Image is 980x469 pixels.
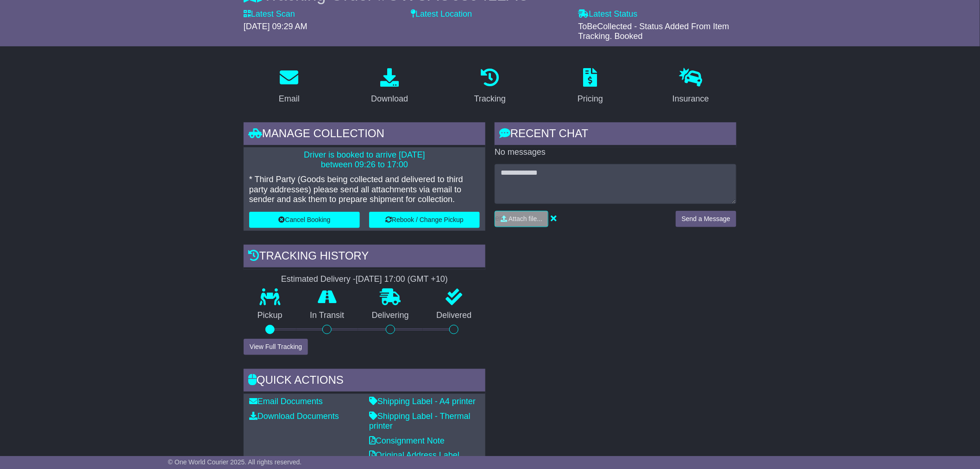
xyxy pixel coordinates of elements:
[244,9,295,19] label: Latest Scan
[578,22,729,41] span: ToBeCollected - Status Added From Item Tracking. Booked
[249,412,339,421] a: Download Documents
[468,65,512,108] a: Tracking
[244,369,485,394] div: Quick Actions
[279,93,300,105] div: Email
[676,211,736,227] button: Send a Message
[296,311,358,321] p: In Transit
[369,450,459,460] a: Original Address Label
[495,147,736,158] p: No messages
[249,212,360,228] button: Cancel Booking
[369,212,480,228] button: Rebook / Change Pickup
[423,311,486,321] p: Delivered
[244,339,308,355] button: View Full Tracking
[249,175,480,205] p: * Third Party (Goods being collected and delivered to third party addresses) please send all atta...
[168,458,302,466] span: © One World Courier 2025. All rights reserved.
[249,150,480,170] p: Driver is booked to arrive [DATE] between 09:26 to 17:00
[356,274,448,285] div: [DATE] 17:00 (GMT +10)
[666,65,715,108] a: Insurance
[244,22,308,31] span: [DATE] 09:29 AM
[249,397,323,406] a: Email Documents
[244,245,485,270] div: Tracking history
[369,412,471,431] a: Shipping Label - Thermal printer
[369,397,476,406] a: Shipping Label - A4 printer
[358,311,423,321] p: Delivering
[578,9,638,19] label: Latest Status
[578,93,603,105] div: Pricing
[495,122,736,147] div: RECENT CHAT
[371,93,408,105] div: Download
[365,65,414,108] a: Download
[572,65,609,108] a: Pricing
[273,65,306,108] a: Email
[244,311,296,321] p: Pickup
[474,93,506,105] div: Tracking
[672,93,709,105] div: Insurance
[369,436,445,445] a: Consignment Note
[244,274,485,285] div: Estimated Delivery -
[411,9,472,19] label: Latest Location
[244,122,485,147] div: Manage collection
